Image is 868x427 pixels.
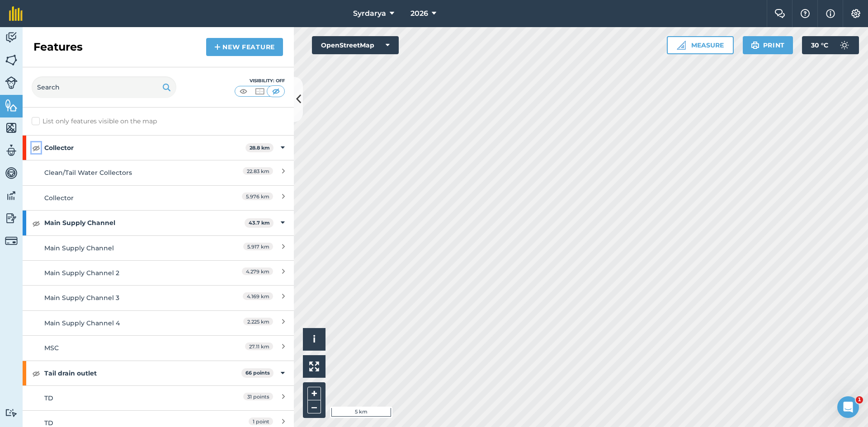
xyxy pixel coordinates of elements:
div: MSC [44,343,205,353]
img: svg+xml;base64,PHN2ZyB4bWxucz0iaHR0cDovL3d3dy53My5vcmcvMjAwMC9zdmciIHdpZHRoPSI1MCIgaGVpZ2h0PSI0MC... [270,87,282,96]
span: 2026 [410,8,428,19]
div: TD [44,393,205,403]
img: svg+xml;base64,PHN2ZyB4bWxucz0iaHR0cDovL3d3dy53My5vcmcvMjAwMC9zdmciIHdpZHRoPSI1NiIgaGVpZ2h0PSI2MC... [5,53,18,67]
div: Main Supply Channel43.7 km [23,211,294,235]
button: OpenStreetMap [312,36,399,54]
a: Main Supply Channel 42.225 km [23,310,294,335]
iframe: Intercom live chat [837,396,859,418]
div: Main Supply Channel 2 [44,268,205,278]
img: svg+xml;base64,PD94bWwgdmVyc2lvbj0iMS4wIiBlbmNvZGluZz0idXRmLTgiPz4KPCEtLSBHZW5lcmF0b3I6IEFkb2JlIE... [5,166,18,180]
img: svg+xml;base64,PHN2ZyB4bWxucz0iaHR0cDovL3d3dy53My5vcmcvMjAwMC9zdmciIHdpZHRoPSI1MCIgaGVpZ2h0PSI0MC... [254,87,265,96]
a: MSC27.11 km [23,335,294,360]
input: Search [32,76,176,98]
img: fieldmargin Logo [9,6,23,21]
img: svg+xml;base64,PD94bWwgdmVyc2lvbj0iMS4wIiBlbmNvZGluZz0idXRmLTgiPz4KPCEtLSBHZW5lcmF0b3I6IEFkb2JlIE... [835,36,854,54]
img: svg+xml;base64,PHN2ZyB4bWxucz0iaHR0cDovL3d3dy53My5vcmcvMjAwMC9zdmciIHdpZHRoPSIxOSIgaGVpZ2h0PSIyNC... [751,40,759,51]
span: 4.279 km [242,267,273,275]
img: Two speech bubbles overlapping with the left bubble in the forefront [774,9,785,18]
strong: Tail drain outlet [44,361,241,385]
button: – [307,400,321,413]
span: i [313,333,316,345]
span: 1 point [249,418,273,425]
img: svg+xml;base64,PD94bWwgdmVyc2lvbj0iMS4wIiBlbmNvZGluZz0idXRmLTgiPz4KPCEtLSBHZW5lcmF0b3I6IEFkb2JlIE... [5,144,18,157]
img: svg+xml;base64,PHN2ZyB4bWxucz0iaHR0cDovL3d3dy53My5vcmcvMjAwMC9zdmciIHdpZHRoPSIxOSIgaGVpZ2h0PSIyNC... [162,82,171,93]
div: Tail drain outlet66 points [23,361,294,385]
img: svg+xml;base64,PHN2ZyB4bWxucz0iaHR0cDovL3d3dy53My5vcmcvMjAwMC9zdmciIHdpZHRoPSIxOCIgaGVpZ2h0PSIyNC... [32,368,40,379]
img: Ruler icon [677,41,686,50]
img: svg+xml;base64,PD94bWwgdmVyc2lvbj0iMS4wIiBlbmNvZGluZz0idXRmLTgiPz4KPCEtLSBHZW5lcmF0b3I6IEFkb2JlIE... [5,211,18,225]
span: 22.83 km [243,167,273,175]
span: 1 [856,396,863,404]
button: Print [743,36,793,54]
a: Main Supply Channel5.917 km [23,235,294,260]
img: svg+xml;base64,PHN2ZyB4bWxucz0iaHR0cDovL3d3dy53My5vcmcvMjAwMC9zdmciIHdpZHRoPSI1NiIgaGVpZ2h0PSI2MC... [5,99,18,112]
img: A cog icon [850,9,861,18]
span: 27.11 km [245,343,273,350]
div: Collector [44,193,205,203]
img: Four arrows, one pointing top left, one top right, one bottom right and the last bottom left [309,361,319,371]
img: svg+xml;base64,PD94bWwgdmVyc2lvbj0iMS4wIiBlbmNvZGluZz0idXRmLTgiPz4KPCEtLSBHZW5lcmF0b3I6IEFkb2JlIE... [5,31,18,44]
label: List only features visible on the map [32,117,157,126]
button: + [307,387,321,400]
button: i [303,328,325,351]
strong: 66 points [245,370,270,376]
button: Measure [667,36,734,54]
div: Main Supply Channel [44,243,205,253]
img: svg+xml;base64,PD94bWwgdmVyc2lvbj0iMS4wIiBlbmNvZGluZz0idXRmLTgiPz4KPCEtLSBHZW5lcmF0b3I6IEFkb2JlIE... [5,408,18,417]
div: Main Supply Channel 4 [44,318,205,328]
img: A question mark icon [800,9,811,18]
h2: Features [33,40,83,54]
div: Collector28.8 km [23,136,294,160]
span: 31 points [243,393,273,400]
div: Visibility: Off [234,77,285,84]
span: Syrdarya [353,8,386,19]
img: svg+xml;base64,PHN2ZyB4bWxucz0iaHR0cDovL3d3dy53My5vcmcvMjAwMC9zdmciIHdpZHRoPSIxOCIgaGVpZ2h0PSIyNC... [32,218,40,229]
img: svg+xml;base64,PHN2ZyB4bWxucz0iaHR0cDovL3d3dy53My5vcmcvMjAwMC9zdmciIHdpZHRoPSIxNyIgaGVpZ2h0PSIxNy... [826,8,835,19]
span: 5.917 km [243,243,273,250]
strong: 28.8 km [250,145,270,151]
strong: Main Supply Channel [44,211,245,235]
img: svg+xml;base64,PHN2ZyB4bWxucz0iaHR0cDovL3d3dy53My5vcmcvMjAwMC9zdmciIHdpZHRoPSIxNCIgaGVpZ2h0PSIyNC... [214,42,221,52]
button: 30 °C [802,36,859,54]
strong: Collector [44,136,245,160]
a: Main Supply Channel 24.279 km [23,260,294,285]
img: svg+xml;base64,PD94bWwgdmVyc2lvbj0iMS4wIiBlbmNvZGluZz0idXRmLTgiPz4KPCEtLSBHZW5lcmF0b3I6IEFkb2JlIE... [5,189,18,202]
span: 5.976 km [242,192,273,200]
span: 30 ° C [811,36,828,54]
span: 2.225 km [243,318,273,325]
div: Clean/Tail Water Collectors [44,168,205,178]
img: svg+xml;base64,PD94bWwgdmVyc2lvbj0iMS4wIiBlbmNvZGluZz0idXRmLTgiPz4KPCEtLSBHZW5lcmF0b3I6IEFkb2JlIE... [5,235,18,247]
img: svg+xml;base64,PHN2ZyB4bWxucz0iaHR0cDovL3d3dy53My5vcmcvMjAwMC9zdmciIHdpZHRoPSI1MCIgaGVpZ2h0PSI0MC... [238,87,249,96]
a: New feature [206,38,283,56]
a: Collector5.976 km [23,185,294,210]
a: Main Supply Channel 34.169 km [23,285,294,310]
a: TD31 points [23,385,294,410]
div: Main Supply Channel 3 [44,293,205,303]
a: Clean/Tail Water Collectors22.83 km [23,160,294,185]
strong: 43.7 km [249,220,270,226]
img: svg+xml;base64,PHN2ZyB4bWxucz0iaHR0cDovL3d3dy53My5vcmcvMjAwMC9zdmciIHdpZHRoPSI1NiIgaGVpZ2h0PSI2MC... [5,121,18,135]
span: 4.169 km [243,292,273,300]
img: svg+xml;base64,PHN2ZyB4bWxucz0iaHR0cDovL3d3dy53My5vcmcvMjAwMC9zdmciIHdpZHRoPSIxOCIgaGVpZ2h0PSIyNC... [32,142,40,153]
img: svg+xml;base64,PD94bWwgdmVyc2lvbj0iMS4wIiBlbmNvZGluZz0idXRmLTgiPz4KPCEtLSBHZW5lcmF0b3I6IEFkb2JlIE... [5,76,18,89]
